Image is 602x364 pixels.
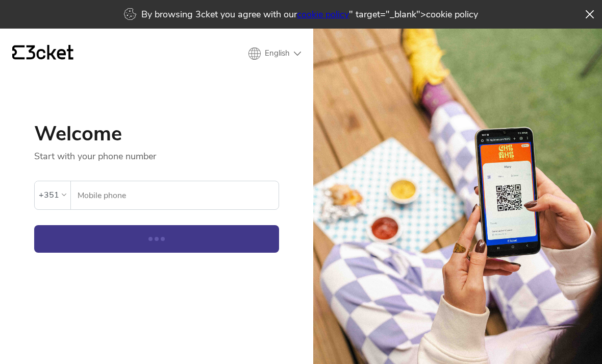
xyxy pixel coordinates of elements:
g: {' '} [12,45,24,60]
p: Start with your phone number [34,144,279,162]
a: {' '} [12,45,73,62]
input: Mobile phone [77,181,279,209]
div: +351 [39,187,59,203]
a: cookie policy [297,8,349,20]
h1: Welcome [34,124,279,144]
label: Mobile phone [71,181,279,210]
p: By browsing 3cket you agree with our " target="_blank">cookie policy [141,8,478,20]
button: Continue [34,225,279,253]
